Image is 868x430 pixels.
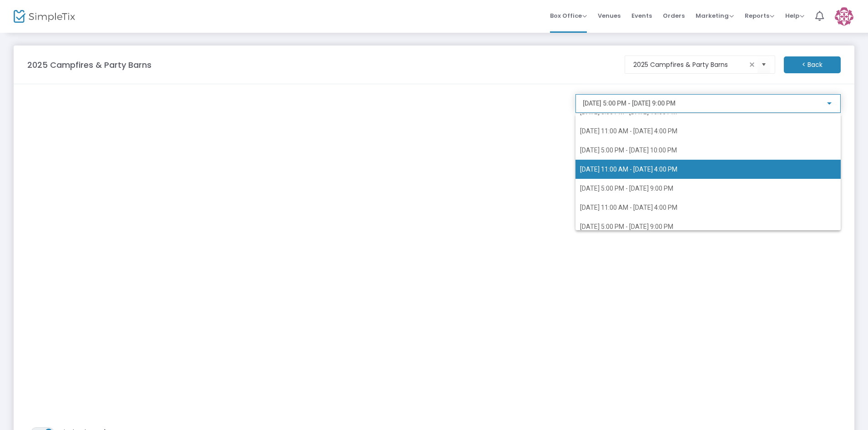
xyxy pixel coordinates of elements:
span: [DATE] 5:00 PM - [DATE] 9:00 PM [580,223,673,230]
span: [DATE] 11:00 AM - [DATE] 4:00 PM [580,204,677,211]
span: [DATE] 11:00 AM - [DATE] 4:00 PM [580,166,677,173]
span: [DATE] 5:00 PM - [DATE] 10:00 PM [580,147,677,154]
span: [DATE] 5:00 PM - [DATE] 9:00 PM [580,185,673,192]
span: [DATE] 11:00 AM - [DATE] 4:00 PM [580,127,677,135]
